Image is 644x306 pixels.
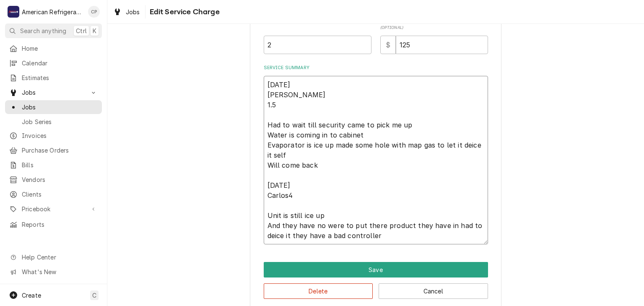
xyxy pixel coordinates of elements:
[379,283,488,299] button: Cancel
[88,6,100,18] div: Cordel Pyle's Avatar
[5,115,102,129] a: Job Series
[22,146,98,155] span: Purchase Orders
[88,6,100,18] div: CP
[264,262,488,277] div: Button Group Row
[22,205,85,213] span: Pricebook
[5,265,102,279] a: Go to What's New
[5,71,102,85] a: Estimates
[5,173,102,187] a: Vendors
[5,250,102,264] a: Go to Help Center
[22,88,85,97] span: Jobs
[5,143,102,157] a: Purchase Orders
[380,36,396,54] div: $
[5,202,102,216] a: Go to Pricebook
[380,18,488,54] div: [object Object]
[264,18,371,54] div: [object Object]
[22,267,97,276] span: What's New
[264,262,488,299] div: Button Group
[5,23,102,38] button: Search anythingCtrlK
[22,175,98,184] span: Vendors
[22,190,98,199] span: Clients
[264,18,371,31] label: Hours
[22,73,98,82] span: Estimates
[22,103,98,112] span: Jobs
[22,220,98,229] span: Reports
[5,129,102,143] a: Invoices
[126,8,140,16] span: Jobs
[22,292,41,299] span: Create
[5,56,102,70] a: Calendar
[147,6,220,18] span: Edit Service Charge
[380,25,404,30] span: ( optional )
[5,41,102,55] a: Home
[264,283,373,299] button: Delete
[264,76,488,244] textarea: [DATE] [PERSON_NAME] 1.5 Had to wait till security came to pick me up Water is coming in to cabin...
[22,131,98,140] span: Invoices
[264,65,488,244] div: Service Summary
[22,117,98,126] span: Job Series
[264,65,488,71] label: Service Summary
[5,100,102,114] a: Jobs
[5,187,102,201] a: Clients
[380,18,488,31] label: Hourly Rate
[5,158,102,172] a: Bills
[264,262,488,277] button: Save
[93,26,96,35] span: K
[22,44,98,53] span: Home
[22,8,83,16] div: American Refrigeration LLC
[76,26,87,35] span: Ctrl
[92,291,96,300] span: C
[8,6,19,18] div: American Refrigeration LLC's Avatar
[264,277,488,299] div: Button Group Row
[20,26,66,35] span: Search anything
[5,86,102,99] a: Go to Jobs
[110,5,143,19] a: Jobs
[8,6,19,18] div: A
[5,218,102,231] a: Reports
[22,59,98,67] span: Calendar
[22,253,97,262] span: Help Center
[22,161,98,169] span: Bills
